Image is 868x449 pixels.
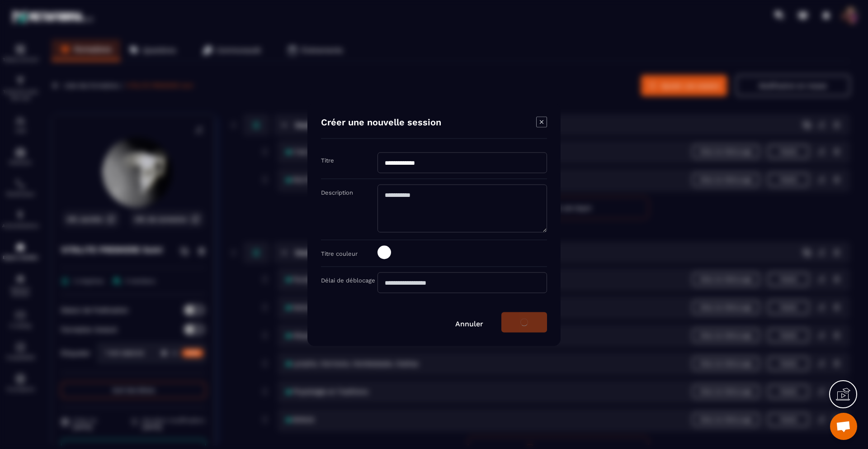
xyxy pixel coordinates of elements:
[321,117,441,129] h4: Créer une nouvelle session
[321,277,375,284] label: Délai de déblocage
[321,157,334,164] label: Titre
[321,189,353,196] label: Description
[830,413,857,440] div: Ouvrir le chat
[455,320,483,328] a: Annuler
[321,250,358,257] label: Titre couleur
